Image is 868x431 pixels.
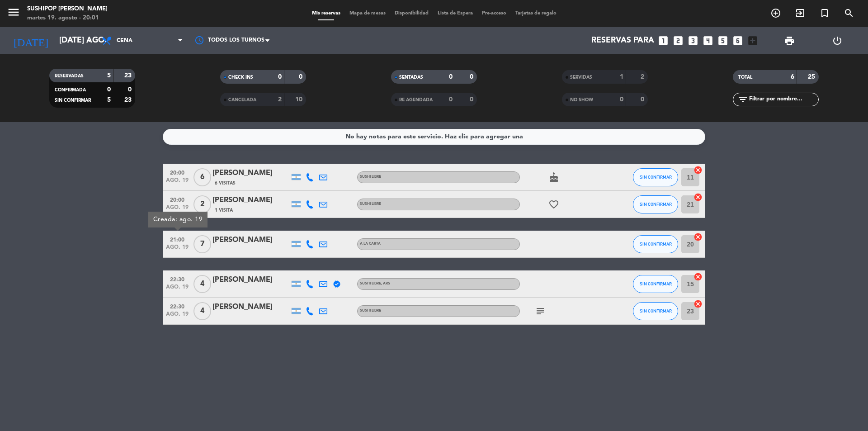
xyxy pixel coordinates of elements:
[548,172,559,183] i: cake
[7,5,20,22] button: menu
[399,98,433,102] span: RE AGENDADA
[837,5,861,21] span: BUSCAR
[166,234,189,244] span: 21:00
[633,168,678,186] button: SIN CONFIRMAR
[27,5,108,14] div: Sushipop [PERSON_NAME]
[657,35,669,47] i: looks_one
[470,74,475,80] strong: 0
[570,98,593,102] span: NO SHOW
[166,284,189,294] span: ago. 19
[360,242,381,246] span: A LA CARTA
[212,274,289,286] div: [PERSON_NAME]
[307,11,345,16] span: Mis reservas
[764,5,788,21] span: RESERVAR MESA
[702,35,714,47] i: looks_4
[738,75,752,80] span: TOTAL
[641,74,646,80] strong: 2
[687,35,699,47] i: looks_3
[795,8,806,19] i: exit_to_app
[55,88,86,92] span: CONFIRMADA
[212,301,289,313] div: [PERSON_NAME]
[672,35,684,47] i: looks_two
[784,35,795,46] span: print
[791,74,794,80] strong: 6
[433,11,477,16] span: Lista de Espera
[215,180,236,187] span: 6 Visitas
[55,74,84,78] span: RESERVADAS
[166,204,189,215] span: ago. 19
[511,11,561,16] span: Tarjetas de regalo
[449,74,453,80] strong: 0
[717,35,729,47] i: looks_5
[107,72,111,79] strong: 5
[107,97,111,103] strong: 5
[128,86,133,93] strong: 0
[640,242,672,246] span: SIN CONFIRMAR
[633,195,678,213] button: SIN CONFIRMAR
[819,8,830,19] i: turned_in_not
[193,195,211,213] span: 2
[278,74,282,80] strong: 0
[212,234,289,246] div: [PERSON_NAME]
[55,98,91,103] span: SIN CONFIRMAR
[212,167,289,179] div: [PERSON_NAME]
[770,8,781,19] i: add_circle_outline
[360,175,381,179] span: SUSHI LIBRE
[470,96,475,103] strong: 0
[124,97,133,103] strong: 23
[633,235,678,253] button: SIN CONFIRMAR
[117,38,132,44] span: Cena
[844,8,854,19] i: search
[477,11,511,16] span: Pre-acceso
[7,31,55,51] i: [DATE]
[7,5,20,19] i: menu
[737,94,748,105] i: filter_list
[107,86,111,93] strong: 0
[808,74,817,80] strong: 25
[333,280,341,288] i: verified
[212,194,289,206] div: [PERSON_NAME]
[166,177,189,188] span: ago. 19
[166,274,189,284] span: 22:30
[620,74,623,80] strong: 1
[345,11,390,16] span: Mapa de mesas
[193,235,211,253] span: 7
[166,244,189,255] span: ago. 19
[166,194,189,204] span: 20:00
[381,282,390,285] span: , ARS
[693,299,703,308] i: cancel
[832,35,843,46] i: power_settings_new
[633,302,678,320] button: SIN CONFIRMAR
[640,281,672,286] span: SIN CONFIRMAR
[693,193,703,202] i: cancel
[535,306,546,317] i: subject
[193,302,211,320] span: 4
[641,96,646,103] strong: 0
[360,202,381,206] span: SUSHI LIBRE
[747,35,759,47] i: add_box
[345,132,523,142] div: No hay notas para este servicio. Haz clic para agregar una
[360,309,381,313] span: SUSHI LIBRE
[693,272,703,281] i: cancel
[732,35,744,47] i: looks_6
[390,11,433,16] span: Disponibilidad
[166,301,189,311] span: 22:30
[620,96,623,103] strong: 0
[124,72,133,79] strong: 23
[591,36,654,45] span: Reservas para
[399,75,423,80] span: SENTADAS
[748,95,818,104] input: Filtrar por nombre...
[166,311,189,322] span: ago. 19
[84,35,95,46] i: arrow_drop_down
[813,27,861,54] div: LOG OUT
[295,96,304,103] strong: 10
[788,5,812,21] span: WALK IN
[27,14,108,23] div: martes 19. agosto - 20:01
[812,5,837,21] span: Reserva especial
[299,74,304,80] strong: 0
[193,168,211,186] span: 6
[640,175,672,180] span: SIN CONFIRMAR
[640,202,672,207] span: SIN CONFIRMAR
[693,166,703,175] i: cancel
[166,167,189,177] span: 20:00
